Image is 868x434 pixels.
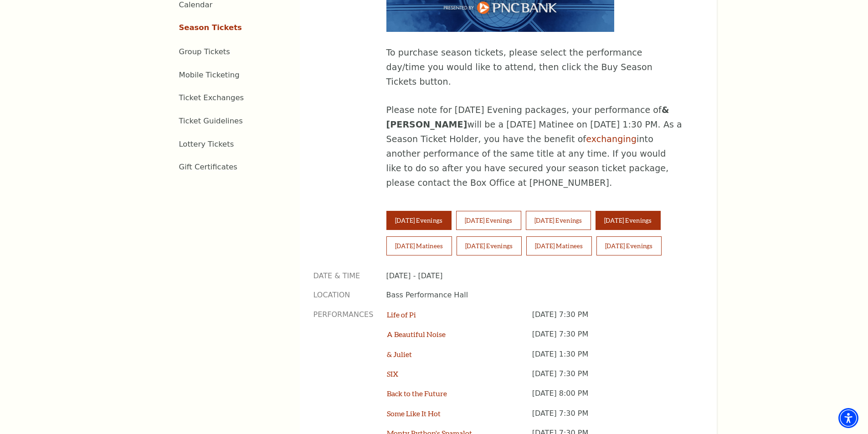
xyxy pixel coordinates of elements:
[387,409,441,418] a: Some Like It Hot
[386,103,683,190] p: Please note for [DATE] Evening packages, your performance of will be a [DATE] Matinee on [DATE] 1...
[526,236,592,255] button: [DATE] Matinees
[526,211,591,230] button: [DATE] Evenings
[596,236,662,255] button: [DATE] Evenings
[532,388,689,408] p: [DATE] 8:00 PM
[179,93,244,102] a: Ticket Exchanges
[179,71,240,79] a: Mobile Ticketing
[179,140,234,148] a: Lottery Tickets
[179,117,243,125] a: Ticket Guidelines
[586,134,637,144] a: exchanging
[838,408,858,428] div: Accessibility Menu
[386,105,669,129] strong: & [PERSON_NAME]
[387,310,416,319] a: Life of Pi
[456,211,521,230] button: [DATE] Evenings
[179,23,242,32] a: Season Tickets
[387,330,446,338] a: A Beautiful Noise
[596,211,661,230] button: [DATE] Evenings
[386,46,683,89] p: To purchase season tickets, please select the performance day/time you would like to attend, then...
[179,0,213,9] a: Calendar
[532,369,689,388] p: [DATE] 7:30 PM
[457,236,522,255] button: [DATE] Evenings
[532,310,689,329] p: [DATE] 7:30 PM
[532,408,689,428] p: [DATE] 7:30 PM
[313,271,373,281] p: Date & Time
[386,211,452,230] button: [DATE] Evenings
[386,271,689,281] p: [DATE] - [DATE]
[179,163,237,171] a: Gift Certificates
[387,350,412,358] a: & Juliet
[387,369,398,378] a: SIX
[532,329,689,349] p: [DATE] 7:30 PM
[532,349,689,369] p: [DATE] 1:30 PM
[387,389,447,398] a: Back to the Future
[313,290,373,300] p: Location
[386,290,689,300] p: Bass Performance Hall
[179,47,230,56] a: Group Tickets
[386,236,452,255] button: [DATE] Matinees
